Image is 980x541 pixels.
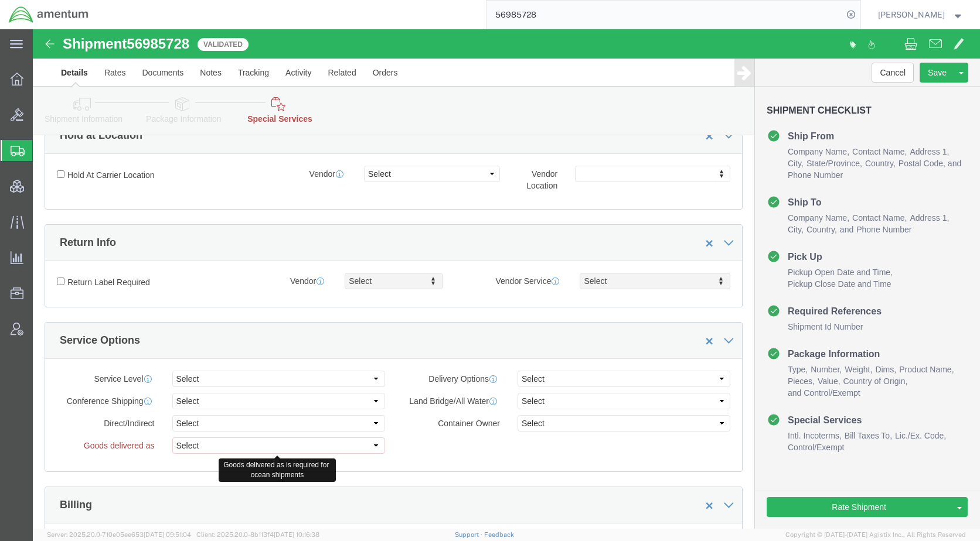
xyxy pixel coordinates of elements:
[484,531,514,538] a: Feedback
[8,6,89,23] img: logo
[196,531,319,538] span: Client: 2025.20.0-8b113f4
[785,530,966,540] span: Copyright © [DATE]-[DATE] Agistix Inc., All Rights Reserved
[47,531,191,538] span: Server: 2025.20.0-710e05ee653
[33,29,980,529] iframe: FS Legacy Container
[486,1,843,29] input: Search for shipment number, reference number
[878,8,945,21] span: Kent Gilman
[274,531,319,538] span: [DATE] 10:16:38
[877,8,964,22] button: [PERSON_NAME]
[455,531,484,538] a: Support
[144,531,191,538] span: [DATE] 09:51:04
